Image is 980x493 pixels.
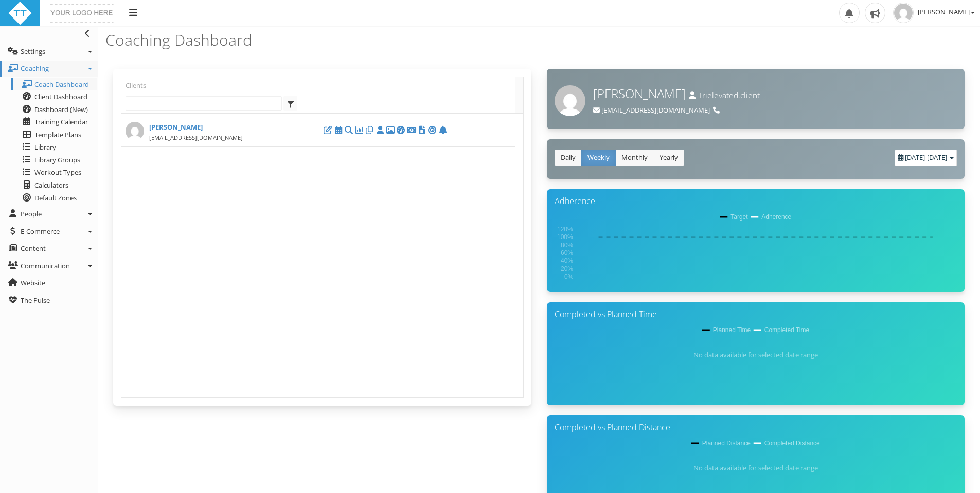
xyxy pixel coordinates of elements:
a: Daily [555,150,582,166]
a: Client Dashboard [11,90,97,103]
span: Library [34,142,56,152]
a: Training Calendar [333,125,343,134]
span: Library Groups [34,155,80,165]
span: Email [593,105,710,115]
text: 20% [561,265,573,272]
span: Content [21,244,46,253]
span: Client Dashboard [34,92,87,101]
span: The Pulse [21,296,50,305]
a: Weekly [581,150,616,166]
a: Progress images [385,125,396,134]
a: Training Calendar [11,116,97,129]
img: yourlogohere.png [48,1,116,26]
span: E-Commerce [21,227,60,236]
a: Calculators [11,179,97,192]
span: [PERSON_NAME] [593,85,686,102]
span: [PERSON_NAME] [918,7,975,16]
span: select [284,97,297,110]
a: Template Plans [11,129,97,141]
span: Coach Dashboard [34,80,89,89]
a: Yearly [653,150,684,166]
text: 60% [561,249,573,257]
span: Dashboard (New) [34,105,88,114]
a: Performance [354,125,364,134]
text: 80% [561,242,573,249]
a: Default Zones [11,192,97,205]
a: Submitted Forms [417,125,427,134]
a: Dashboard (New) [11,103,97,116]
text: 120% [557,226,573,233]
h3: Adherence [555,197,957,206]
span: Website [21,278,45,287]
a: Coach Dashboard [11,78,97,91]
span: Trielevated.client [698,89,760,101]
a: Monthly [615,150,654,166]
span: Workout Types [34,168,81,177]
a: Library Groups [11,154,97,167]
a: Profile [375,125,385,134]
small: [EMAIL_ADDRESS][DOMAIN_NAME] [149,134,243,141]
span: Default Zones [34,193,77,203]
a: Edit Client [323,125,333,134]
small: Username [689,89,760,101]
a: Notifications [437,125,448,134]
a: Workout Types [11,166,97,179]
a: Activity Search [344,125,354,134]
a: Files [364,125,375,134]
span: --- -- --- -- [721,105,746,115]
a: [PERSON_NAME] [126,122,314,133]
span: Training Calendar [34,117,88,126]
span: Coaching [21,64,49,73]
div: - [895,150,957,166]
span: Communication [21,261,70,270]
text: 0% [564,273,574,280]
span: People [21,209,42,218]
a: Training Zones [427,125,437,134]
div: No data available for selected date range [539,350,973,360]
span: [EMAIL_ADDRESS][DOMAIN_NAME] [601,105,710,115]
span: Template Plans [34,130,81,139]
text: 100% [557,233,573,241]
h3: Coaching Dashboard [105,31,535,48]
span: [DATE] [927,153,947,162]
text: 40% [561,257,573,264]
span: Settings [21,47,45,56]
a: Account [406,125,417,134]
a: Client Training Dashboard [396,125,406,134]
span: Phone number [713,105,746,115]
a: Library [11,141,97,154]
span: Calculators [34,180,68,190]
a: Clients [126,77,318,93]
img: ttbadgewhite_48x48.png [8,1,32,26]
span: [DATE] [905,153,925,162]
div: No data available for selected date range [539,463,973,473]
img: 41ca5b133989aca7f482b08e7029bfbf [893,3,914,23]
